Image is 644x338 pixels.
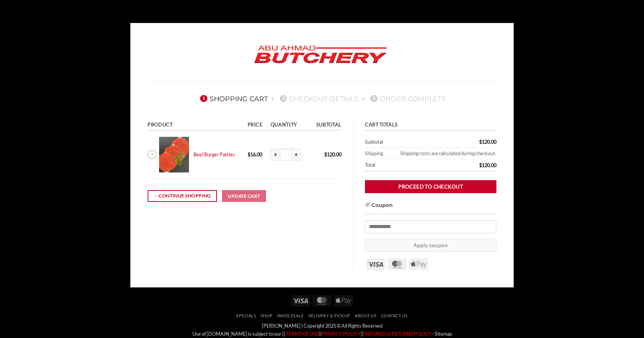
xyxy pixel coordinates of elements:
font: TERMS OF USE [286,331,319,337]
bdi: 120.00 [479,139,496,145]
a: Wholesale [277,313,304,318]
input: Increase quantity of Beef Burger Patties [292,149,301,161]
a: Specials [236,313,256,318]
span: 2 [280,95,287,102]
bdi: 120.00 [324,151,342,158]
a: PRIVACY POLICY [322,331,361,337]
span: ← [154,192,159,200]
th: Subtotal [309,120,342,131]
td: Shipping costs are calculated during checkout. [388,148,496,159]
th: Cart totals [365,120,496,131]
th: Price [245,120,268,131]
nav: Checkout steps [148,89,496,108]
h3: Coupon [365,202,496,215]
div: Payment icons [290,294,354,307]
span: $ [324,151,327,158]
span: $ [479,162,482,168]
a: SHOP [261,313,273,318]
bdi: 16.00 [248,151,262,158]
span: $ [479,139,482,145]
button: Update cart [222,190,266,202]
a: About Us [355,313,376,318]
span: 1 [200,95,207,102]
a: Sitemap [435,331,452,337]
a: Proceed to checkout [365,180,496,194]
a: Delivery & Pickup [308,313,350,318]
th: Quantity [268,120,309,131]
a: REFUNDS & RETURNS POLICY [364,331,432,337]
th: Product [148,120,245,131]
a: - [432,331,434,337]
font: REFUNDS & RETURNS POLICY [365,331,432,337]
img: Cart [159,137,189,172]
th: Total [365,159,432,172]
a: Beef Burger Patties [194,151,235,158]
button: Apply coupon [365,239,496,252]
bdi: 120.00 [479,162,496,168]
span: $ [248,151,250,158]
a: 2Checkout details [278,95,359,103]
a: 1Shopping Cart [198,95,268,103]
a: Remove Beef Burger Patties from cart [148,150,157,159]
input: Product quantity [280,149,292,161]
th: Subtotal [365,136,432,148]
a: Contact Us [381,313,408,318]
div: Payment icons [365,257,429,270]
input: Reduce quantity of Beef Burger Patties [271,149,280,161]
img: Abu Ahmad Butchery [248,40,393,69]
th: Shipping [365,148,388,159]
a: TERMS OF USE [285,331,319,337]
a: Continue shopping [148,190,217,202]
